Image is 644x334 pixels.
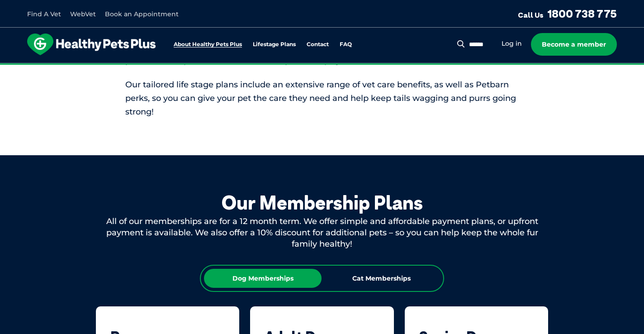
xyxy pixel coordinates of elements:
img: hpp-logo [27,33,156,55]
a: Call Us1800 738 775 [518,7,617,20]
a: WebVet [70,10,96,18]
div: Our Membership Plans [96,191,548,214]
button: Search [455,39,467,48]
a: Book an Appointment [105,10,179,18]
a: Lifestage Plans [253,42,296,48]
span: Our tailored life stage plans include an extensive range of vet care benefits, as well as Petbarn... [125,80,516,117]
a: Contact [307,42,329,48]
span: Call Us [518,10,544,19]
a: Log in [502,39,522,48]
div: All of our memberships are for a 12 month term. We offer simple and affordable payment plans, or ... [96,216,548,250]
a: About Healthy Pets Plus [174,42,242,48]
a: Find A Vet [27,10,61,18]
a: Become a member [531,33,617,56]
span: Proactive, preventative wellness program designed to keep your pet healthier and happier for longer [153,63,491,72]
a: FAQ [340,42,352,48]
span: Keep them happy, healthy and ahead of any wellness concerns with Healthy Pets Plus - a proactive ... [125,42,491,66]
div: Cat Memberships [322,269,440,288]
div: Dog Memberships [204,269,322,288]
